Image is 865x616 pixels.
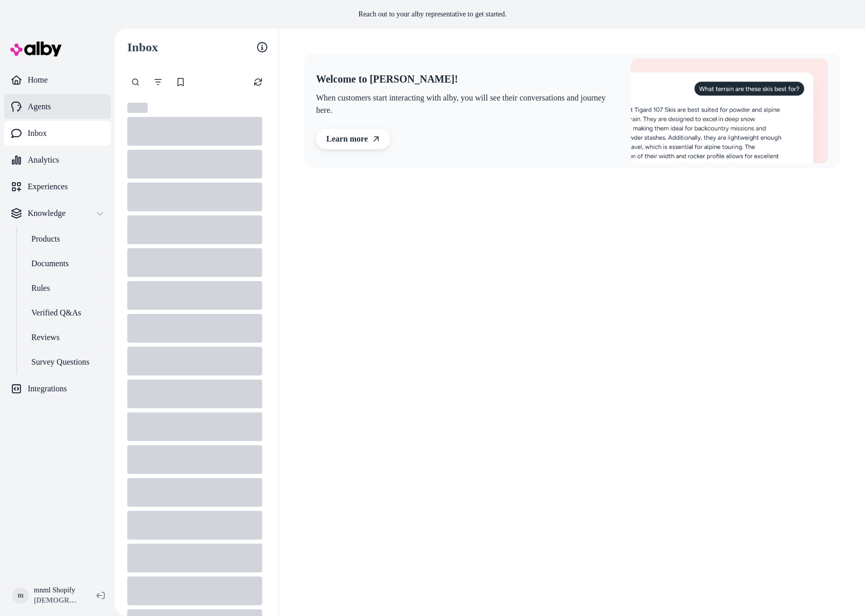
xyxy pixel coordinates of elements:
p: Reach out to your alby representative to get started. [359,9,507,19]
p: Experiences [28,181,68,193]
span: m [12,587,29,604]
p: Survey Questions [31,356,89,368]
span: [DEMOGRAPHIC_DATA] [34,595,80,606]
p: Rules [31,282,50,294]
a: Home [4,68,111,92]
button: mmnml Shopify[DEMOGRAPHIC_DATA] [6,579,88,612]
h2: Welcome to [PERSON_NAME]! [316,73,619,86]
p: Agents [28,101,51,113]
a: Survey Questions [21,350,111,374]
p: Products [31,233,60,245]
a: Documents [21,251,111,276]
a: Learn more [316,129,390,149]
button: Knowledge [4,201,111,226]
p: Inbox [28,127,47,140]
a: Rules [21,276,111,301]
p: Reviews [31,331,60,344]
a: Inbox [4,121,111,146]
button: Filter [148,72,168,92]
button: Refresh [248,72,268,92]
a: Agents [4,94,111,119]
p: Analytics [28,154,59,166]
a: Integrations [4,376,111,401]
p: When customers start interacting with alby, you will see their conversations and journey here. [316,92,619,116]
h2: Inbox [127,39,158,55]
a: Experiences [4,174,111,199]
p: Home [28,74,48,86]
a: Verified Q&As [21,301,111,325]
p: Integrations [28,383,67,395]
p: Documents [31,257,69,270]
a: Reviews [21,325,111,350]
img: Welcome to alby! [631,58,828,163]
p: Knowledge [28,207,66,220]
p: mnml Shopify [34,585,80,595]
img: alby Logo [10,42,62,56]
a: Products [21,227,111,251]
a: Analytics [4,148,111,172]
p: Verified Q&As [31,307,81,319]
